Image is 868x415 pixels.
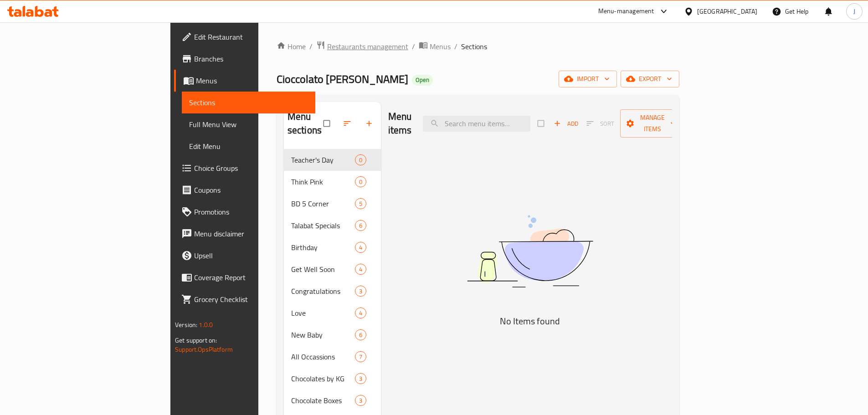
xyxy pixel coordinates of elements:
[559,71,617,87] button: import
[627,112,678,135] span: Manage items
[277,69,408,89] span: Cioccolato [PERSON_NAME]
[194,184,308,195] span: Coupons
[291,198,355,209] span: BD 5 Corner
[174,223,315,245] a: Menu disclaimer
[291,286,355,297] span: Congratulations
[291,307,355,318] span: Love
[551,117,580,131] button: Add
[284,258,381,280] div: Get Well Soon4
[189,97,308,108] span: Sections
[182,135,315,157] a: Edit Menu
[174,201,315,223] a: Promotions
[454,41,457,52] li: /
[388,110,412,137] h2: Menu items
[318,115,337,132] span: Select all sections
[194,53,308,64] span: Branches
[174,157,315,179] a: Choice Groups
[182,113,315,135] a: Full Menu View
[196,75,308,86] span: Menus
[430,41,451,52] span: Menus
[355,395,366,406] div: items
[277,41,679,52] nav: breadcrumb
[291,264,355,275] span: Get Well Soon
[355,243,366,252] span: 4
[284,302,381,324] div: Love4
[199,319,213,331] span: 1.0.0
[355,176,366,187] div: items
[554,118,578,129] span: Add
[598,6,654,17] div: Menu-management
[355,331,366,339] span: 6
[355,198,366,209] div: items
[461,41,487,52] span: Sections
[355,351,366,362] div: items
[291,351,355,362] span: All Occassions
[194,206,308,217] span: Promotions
[355,264,366,275] div: items
[355,265,366,274] span: 4
[355,220,366,231] div: items
[291,154,355,165] span: Teacher's Day
[355,156,366,164] span: 0
[316,41,408,52] a: Restaurants management
[194,31,308,42] span: Edit Restaurant
[284,389,381,411] div: Chocolate Boxes3
[291,242,355,253] span: Birthday
[423,116,530,132] input: search
[182,92,315,113] a: Sections
[355,242,366,253] div: items
[175,334,217,346] span: Get support on:
[291,329,355,340] span: New Baby
[284,171,381,193] div: Think Pink0
[355,221,366,230] span: 6
[697,6,757,16] div: [GEOGRAPHIC_DATA]
[291,373,355,384] span: Chocolates by KG
[189,119,308,130] span: Full Menu View
[291,220,355,231] span: Talabat Specials
[174,179,315,201] a: Coupons
[355,307,366,318] div: items
[175,319,197,331] span: Version:
[551,117,580,131] span: Add item
[284,193,381,215] div: BD 5 Corner5
[355,286,366,297] div: items
[337,113,359,133] span: Sort sections
[194,250,308,261] span: Upsell
[175,343,233,355] a: Support.OpsPlatform
[174,266,315,288] a: Coverage Report
[566,73,610,85] span: import
[189,141,308,152] span: Edit Menu
[284,368,381,389] div: Chocolates by KG3
[291,395,355,406] span: Chocolate Boxes
[355,329,366,340] div: items
[284,236,381,258] div: Birthday4
[284,215,381,236] div: Talabat Specials6
[355,374,366,383] span: 3
[355,200,366,208] span: 5
[355,373,366,384] div: items
[355,396,366,405] span: 3
[416,191,644,312] img: dish.svg
[174,70,315,92] a: Menus
[194,294,308,305] span: Grocery Checklist
[174,48,315,70] a: Branches
[284,324,381,346] div: New Baby6
[355,178,366,186] span: 0
[194,163,308,174] span: Choice Groups
[359,113,381,133] button: Add section
[284,280,381,302] div: Congratulations3
[620,109,685,138] button: Manage items
[412,41,415,52] li: /
[327,41,408,52] span: Restaurants management
[284,346,381,368] div: All Occassions7
[355,309,366,318] span: 4
[174,26,315,48] a: Edit Restaurant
